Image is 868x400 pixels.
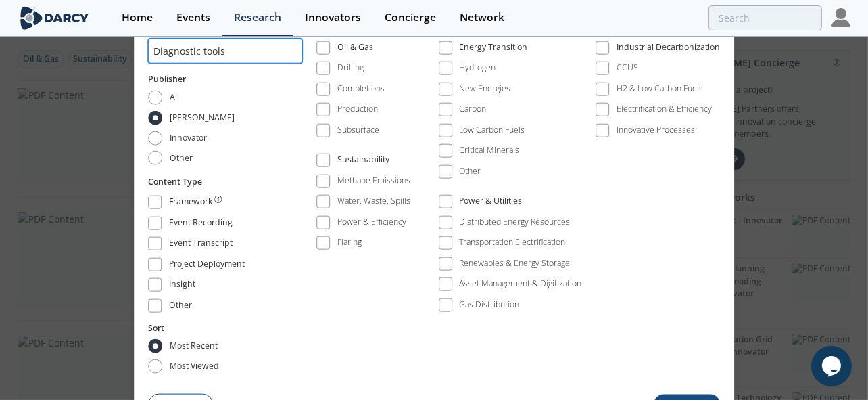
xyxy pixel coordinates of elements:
[148,39,302,64] input: Keyword
[148,339,162,353] input: most recent
[148,73,186,85] span: Publisher
[337,124,379,136] div: Subsurface
[337,41,373,58] div: Oil & Gas
[617,124,695,136] div: Innovative Processes
[148,176,202,188] button: Content Type
[170,132,207,144] span: Innovator
[148,151,162,165] input: Other
[337,175,410,187] div: Methane Emissions
[617,41,720,58] div: Industrial Decarbonization
[169,298,192,315] div: Other
[708,5,822,30] input: Advanced Search
[170,112,235,124] span: [PERSON_NAME]
[337,216,406,228] div: Power & Efficiency
[459,124,525,136] div: Low Carbon Fuels
[176,12,210,23] div: Events
[459,144,519,156] div: Critical Minerals
[169,257,245,273] div: Project Deployment
[169,278,195,294] div: Insight
[385,12,436,23] div: Concierge
[305,12,361,23] div: Innovators
[617,83,703,95] div: H2 & Low Carbon Fuels
[170,91,179,104] span: All
[337,83,385,95] div: Completions
[459,62,496,74] div: Hydrogen
[214,196,222,203] img: information.svg
[460,12,504,23] div: Network
[337,154,389,170] div: Sustainability
[148,110,162,125] input: [PERSON_NAME]
[337,236,362,248] div: Flaring
[459,83,510,95] div: New Energies
[169,237,233,253] div: Event Transcript
[234,12,281,23] div: Research
[617,62,638,74] div: CCUS
[337,62,364,74] div: Drilling
[18,6,91,30] img: logo-wide.svg
[459,298,519,311] div: Gas Distribution
[459,277,581,290] div: Asset Management & Digitization
[459,103,486,115] div: Carbon
[811,346,854,386] iframe: chat widget
[337,103,378,115] div: Production
[459,236,565,248] div: Transportation Electrification
[170,360,219,372] span: most viewed
[459,216,570,228] div: Distributed Energy Resources
[617,103,712,115] div: Electrification & Efficiency
[337,195,410,207] div: Water, Waste, Spills
[459,165,481,177] div: Other
[148,90,162,104] input: All
[170,340,218,352] span: most recent
[148,321,164,333] span: Sort
[169,196,212,212] div: Framework
[122,12,153,23] div: Home
[459,257,570,269] div: Renewables & Energy Storage
[831,8,850,27] img: Profile
[148,73,186,85] button: Publisher
[459,41,527,58] div: Energy Transition
[459,195,522,211] div: Power & Utilities
[148,359,162,374] input: most viewed
[169,216,233,232] div: Event Recording
[170,152,193,164] span: Other
[148,321,164,334] button: Sort
[148,131,162,145] input: Innovator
